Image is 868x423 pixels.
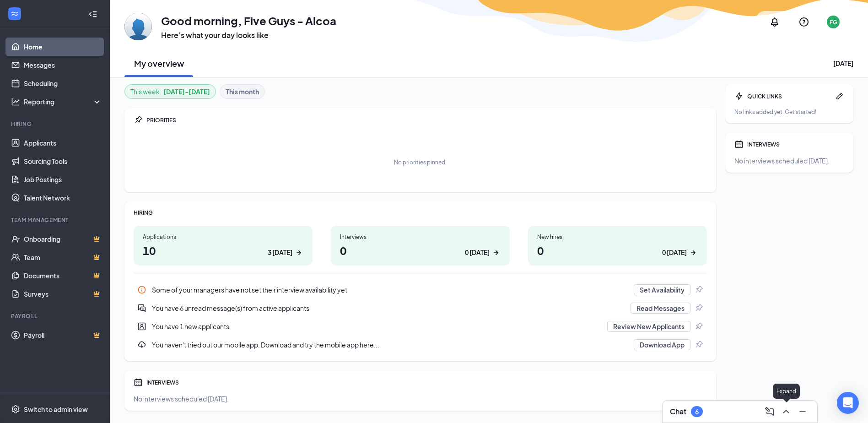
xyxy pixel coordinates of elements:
[137,285,146,294] svg: Info
[24,189,102,207] a: Talent Network
[10,9,19,18] svg: WorkstreamLogo
[143,233,303,241] div: Applications
[268,248,292,257] div: 3 [DATE]
[795,404,810,419] button: Minimize
[134,394,707,403] div: No interviews scheduled [DATE].
[11,216,100,224] div: Team Management
[24,405,88,414] div: Switch to admin view
[134,317,707,336] div: You have 1 new applicants
[634,284,690,295] button: Set Availability
[634,339,690,350] button: Download App
[24,248,102,266] a: TeamCrown
[340,233,501,241] div: Interviews
[24,285,102,303] a: SurveysCrown
[226,87,259,97] b: This month
[830,18,837,26] div: FG
[130,87,210,97] div: This week :
[146,379,707,386] div: INTERVIEWS
[134,336,707,354] div: You haven't tried out our mobile app. Download and try the mobile app here...
[798,16,809,27] svg: QuestionInfo
[607,321,690,332] button: Review New Applicants
[670,407,686,417] h3: Chat
[833,59,853,68] div: [DATE]
[152,322,602,331] div: You have 1 new applicants
[694,340,703,349] svg: Pin
[24,170,102,189] a: Job Postings
[764,406,775,417] svg: ComposeMessage
[689,248,698,257] svg: ArrowRight
[340,243,501,258] h1: 0
[24,38,102,56] a: Home
[734,140,744,149] svg: Calendar
[137,322,146,331] svg: UserEntity
[152,285,628,294] div: Some of your managers have not set their interview availability yet
[779,404,793,419] button: ChevronUp
[134,58,184,69] h2: My overview
[797,406,808,417] svg: Minimize
[294,248,303,257] svg: ArrowRight
[24,56,102,74] a: Messages
[124,13,152,40] img: Five Guys - Alcoa
[134,317,707,336] a: UserEntityYou have 1 new applicantsReview New ApplicantsPin
[694,322,703,331] svg: Pin
[11,405,20,414] svg: Settings
[24,266,102,285] a: DocumentsCrown
[24,326,102,344] a: PayrollCrown
[747,141,844,148] div: INTERVIEWS
[146,116,707,124] div: PRIORITIES
[537,243,698,258] h1: 0
[134,299,707,317] a: DoubleChatActiveYou have 6 unread message(s) from active applicantsRead MessagesPin
[152,340,628,349] div: You haven't tried out our mobile app. Download and try the mobile app here...
[662,248,687,257] div: 0 [DATE]
[11,312,100,320] div: Payroll
[134,115,143,125] svg: Pin
[695,408,699,416] div: 6
[747,92,831,100] div: QUICK LINKS
[24,134,102,152] a: Applicants
[465,248,490,257] div: 0 [DATE]
[491,248,501,257] svg: ArrowRight
[734,92,744,101] svg: Bolt
[134,336,707,354] a: DownloadYou haven't tried out our mobile app. Download and try the mobile app here...Download AppPin
[163,87,210,97] b: [DATE] - [DATE]
[24,97,102,106] div: Reporting
[11,97,20,106] svg: Analysis
[88,10,97,19] svg: Collapse
[161,30,336,40] h3: Here’s what your day looks like
[24,230,102,248] a: OnboardingCrown
[134,281,707,299] div: Some of your managers have not set their interview availability yet
[134,209,707,217] div: HIRING
[134,226,313,266] a: Applications103 [DATE]ArrowRight
[762,404,777,419] button: ComposeMessage
[769,16,780,27] svg: Notifications
[134,299,707,317] div: You have 6 unread message(s) from active applicants
[11,120,100,128] div: Hiring
[631,303,690,314] button: Read Messages
[837,392,859,414] div: Open Intercom Messenger
[152,304,625,313] div: You have 6 unread message(s) from active applicants
[137,340,146,349] svg: Download
[394,158,447,166] div: No priorities pinned.
[134,378,143,387] svg: Calendar
[331,226,510,266] a: Interviews00 [DATE]ArrowRight
[734,156,844,165] div: No interviews scheduled [DATE].
[134,281,707,299] a: InfoSome of your managers have not set their interview availability yetSet AvailabilityPin
[773,384,800,399] div: Expand
[781,406,792,417] svg: ChevronUp
[835,92,844,101] svg: Pen
[143,243,303,258] h1: 10
[734,108,844,116] div: No links added yet. Get started!
[694,285,703,294] svg: Pin
[694,304,703,313] svg: Pin
[137,304,146,313] svg: DoubleChatActive
[537,233,698,241] div: New hires
[161,13,336,28] h1: Good morning, Five Guys - Alcoa
[528,226,707,266] a: New hires00 [DATE]ArrowRight
[24,152,102,170] a: Sourcing Tools
[24,74,102,92] a: Scheduling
